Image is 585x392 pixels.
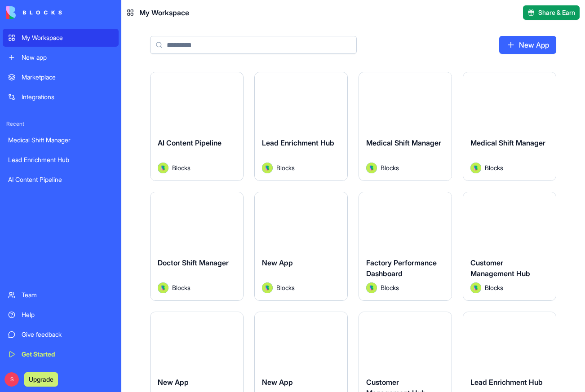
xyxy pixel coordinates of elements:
[158,282,168,293] img: Avatar
[3,68,119,86] a: Marketplace
[8,136,113,145] div: Medical Shift Manager
[139,7,189,18] span: My Workspace
[172,163,191,172] span: Blocks
[470,282,481,293] img: Avatar
[276,163,295,172] span: Blocks
[8,155,113,164] div: Lead Enrichment Hub
[3,48,119,66] a: New app
[22,33,113,42] div: My Workspace
[366,163,377,173] img: Avatar
[523,5,580,20] button: Share & Earn
[254,192,348,301] a: New AppAvatarBlocks
[276,283,295,292] span: Blocks
[366,138,441,147] span: Medical Shift Manager
[158,258,229,267] span: Doctor Shift Manager
[3,306,119,324] a: Help
[262,258,293,267] span: New App
[262,378,293,387] span: New App
[6,6,62,19] img: logo
[8,175,113,184] div: AI Content Pipeline
[22,310,113,319] div: Help
[463,72,556,181] a: Medical Shift ManagerAvatarBlocks
[381,283,399,292] span: Blocks
[3,345,119,363] a: Get Started
[22,73,113,82] div: Marketplace
[158,138,222,147] span: AI Content Pipeline
[470,138,545,147] span: Medical Shift Manager
[485,283,503,292] span: Blocks
[22,92,113,101] div: Integrations
[538,8,575,17] span: Share & Earn
[3,171,119,189] a: AI Content Pipeline
[366,258,437,278] span: Factory Performance Dashboard
[22,53,113,62] div: New app
[24,372,58,387] button: Upgrade
[470,258,530,278] span: Customer Management Hub
[499,36,556,54] a: New App
[470,163,481,173] img: Avatar
[262,282,273,293] img: Avatar
[158,378,189,387] span: New App
[359,192,452,301] a: Factory Performance DashboardAvatarBlocks
[3,286,119,304] a: Team
[3,29,119,47] a: My Workspace
[22,291,113,300] div: Team
[3,88,119,106] a: Integrations
[4,372,19,387] span: S
[262,138,334,147] span: Lead Enrichment Hub
[463,192,556,301] a: Customer Management HubAvatarBlocks
[150,72,244,181] a: AI Content PipelineAvatarBlocks
[381,163,399,172] span: Blocks
[24,374,58,383] a: Upgrade
[150,192,244,301] a: Doctor Shift ManagerAvatarBlocks
[22,350,113,359] div: Get Started
[3,151,119,169] a: Lead Enrichment Hub
[262,163,273,173] img: Avatar
[158,163,168,173] img: Avatar
[3,131,119,149] a: Medical Shift Manager
[366,282,377,293] img: Avatar
[22,330,113,339] div: Give feedback
[3,326,119,344] a: Give feedback
[359,72,452,181] a: Medical Shift ManagerAvatarBlocks
[485,163,503,172] span: Blocks
[254,72,348,181] a: Lead Enrichment HubAvatarBlocks
[172,283,191,292] span: Blocks
[470,378,543,387] span: Lead Enrichment Hub
[3,120,119,128] span: Recent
